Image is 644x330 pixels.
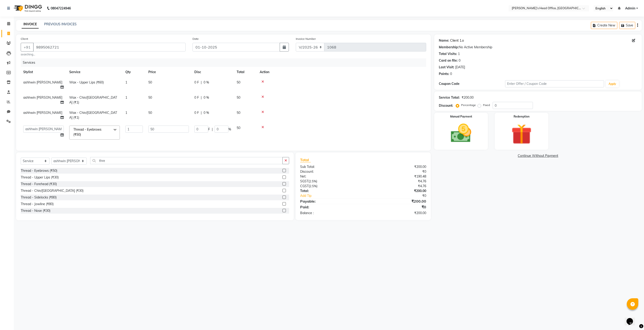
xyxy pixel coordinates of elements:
[505,121,538,147] img: _gift.svg
[194,110,199,115] span: 0 F
[297,198,363,204] div: Payable:
[297,169,363,174] div: Discount:
[439,45,637,50] div: No Active Membership
[192,67,234,77] th: Disc
[212,127,213,132] span: |
[125,111,127,115] span: 1
[23,80,62,84] span: ashhwin [PERSON_NAME]
[194,80,199,85] span: 0 F
[461,103,476,107] label: Percentage
[44,22,77,26] a: PREVIOUS INVOICES
[23,95,62,100] span: ashhwin [PERSON_NAME]
[148,111,152,115] span: 50
[21,208,50,213] div: Thread - Nose (₹30)
[51,2,71,15] b: 08047224946
[363,211,430,215] div: ₹200.00
[462,95,474,100] div: ₹200.00
[237,111,240,115] span: 50
[363,198,430,204] div: ₹200.00
[237,126,240,130] span: 50
[450,72,452,76] div: 0
[21,188,83,193] div: Thread - Chin/[GEOGRAPHIC_DATA] (₹30)
[237,95,240,100] span: 50
[309,179,316,183] span: 2.5%
[439,95,460,100] div: Service Total:
[234,67,257,77] th: Total
[257,67,426,77] th: Action
[363,179,430,184] div: ₹4.76
[439,103,453,108] div: Discount:
[625,312,639,325] iframe: chat widget
[21,37,28,41] label: Client
[300,184,309,188] span: CGST
[22,20,39,29] a: INVOICE
[33,43,186,52] input: Search by Name/Mobile/Email/Code
[363,189,430,193] div: ₹200.00
[374,193,430,198] div: ₹0
[148,95,152,100] span: 50
[21,43,34,52] button: +91
[73,127,101,136] span: Thread - Eyebrows (₹50)
[619,22,635,29] button: Save
[591,22,617,29] button: Create New
[297,164,363,169] div: Sub Total:
[439,38,449,43] div: Name:
[450,38,464,43] a: Client 1.o
[625,6,635,11] span: Admin
[208,127,210,132] span: F
[21,175,59,180] div: Thread - Upper Lips (₹30)
[148,80,152,84] span: 50
[439,65,454,70] div: Last Visit:
[439,72,449,76] div: Points:
[21,182,57,187] div: Thread - Forehead (₹30)
[439,45,459,50] div: Membership:
[363,174,430,179] div: ₹190.48
[606,80,619,87] button: Apply
[444,121,478,145] img: _cash.svg
[69,95,117,104] span: Wax - Chin/[GEOGRAPHIC_DATA] (₹1)
[455,65,465,70] div: [DATE]
[237,80,240,84] span: 50
[310,184,316,188] span: 2.5%
[204,80,209,85] span: 0 %
[300,158,311,162] span: Total
[69,80,104,84] span: Wax - Upper Lips (₹60)
[146,67,192,77] th: Price
[297,189,363,193] div: Total:
[12,2,43,15] img: logo
[297,193,374,198] a: Add Tip
[363,169,430,174] div: ₹0
[204,110,209,115] span: 0 %
[90,157,283,164] input: Search or Scan
[21,195,57,200] div: Thread - Sidelocks (₹80)
[483,103,490,107] label: Fixed
[201,80,202,85] span: |
[450,115,472,119] label: Manual Payment
[201,95,202,100] span: |
[435,153,641,158] a: Continue Without Payment
[300,179,308,183] span: SGST
[363,164,430,169] div: ₹200.00
[201,110,202,115] span: |
[66,67,123,77] th: Service
[125,80,127,84] span: 1
[21,58,429,67] div: Services
[458,52,460,56] div: 1
[296,37,316,41] label: Invoice Number
[21,202,54,207] div: Thread - Jowline (₹80)
[439,81,505,86] div: Coupon Code
[228,127,231,132] span: %
[439,52,457,56] div: Total Visits:
[297,211,363,215] div: Balance :
[514,115,529,119] label: Redemption
[23,111,62,115] span: ashhwin [PERSON_NAME]
[20,67,66,77] th: Stylist
[439,58,458,63] div: Card on file:
[297,184,363,189] div: ( )
[297,174,363,179] div: Net:
[459,58,460,63] div: 0
[505,80,604,87] input: Enter Offer / Coupon Code
[123,67,146,77] th: Qty
[204,95,209,100] span: 0 %
[297,179,363,184] div: ( )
